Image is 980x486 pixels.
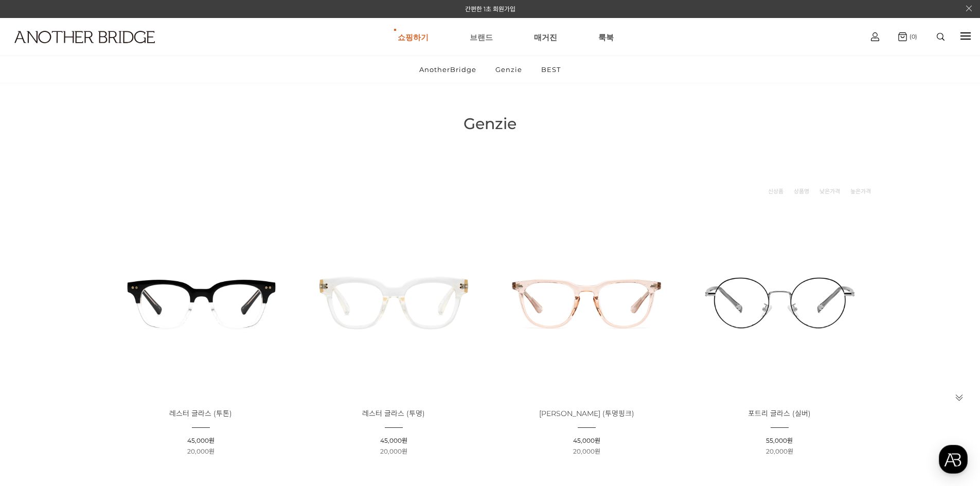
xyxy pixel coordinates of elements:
[169,410,232,418] a: 레스터 글라스 (투톤)
[470,19,493,56] a: 브랜드
[5,31,152,68] a: logo
[108,209,294,395] img: 레스터 글라스 투톤 - 세련된 투톤 안경 제품 이미지
[748,409,811,418] span: 포트리 글라스 (실버)
[534,19,557,56] a: 매거진
[937,33,945,41] img: search
[380,447,407,455] span: 20,000원
[362,409,425,418] span: 레스터 글라스 (투명)
[398,19,429,56] a: 쇼핑하기
[907,33,917,40] span: (0)
[850,186,871,196] a: 높은가격
[687,209,872,395] img: 포트리 글라스 - 실버 안경 이미지
[598,19,614,56] a: 룩북
[871,32,879,41] img: cart
[187,447,215,455] span: 20,000원
[169,409,232,418] span: 레스터 글라스 (투톤)
[494,209,680,395] img: 애크런 글라스 - 투명핑크 안경 제품 이미지
[464,114,516,133] span: Genzie
[465,5,515,13] a: 간편한 1초 회원가입
[748,410,811,418] a: 포트리 글라스 (실버)
[362,410,425,418] a: 레스터 글라스 (투명)
[32,341,39,350] span: 홈
[159,341,171,350] span: 설정
[487,56,531,83] a: Genzie
[766,447,793,455] span: 20,000원
[898,32,917,41] a: (0)
[68,326,133,352] a: 대화
[411,56,485,83] a: AnotherBridge
[794,186,809,196] a: 상품명
[768,186,783,196] a: 신상품
[301,209,487,395] img: 레스터 글라스 - 투명 안경 제품 이미지
[133,326,198,352] a: 설정
[3,326,68,352] a: 홈
[573,447,600,455] span: 20,000원
[573,437,600,444] span: 45,000원
[187,437,215,444] span: 45,000원
[94,342,106,350] span: 대화
[14,31,155,43] img: logo
[819,186,840,196] a: 낮은가격
[539,410,634,418] a: [PERSON_NAME] (투명핑크)
[532,56,569,83] a: BEST
[380,437,407,444] span: 45,000원
[766,437,793,444] span: 55,000원
[898,32,907,41] img: cart
[539,409,634,418] span: [PERSON_NAME] (투명핑크)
